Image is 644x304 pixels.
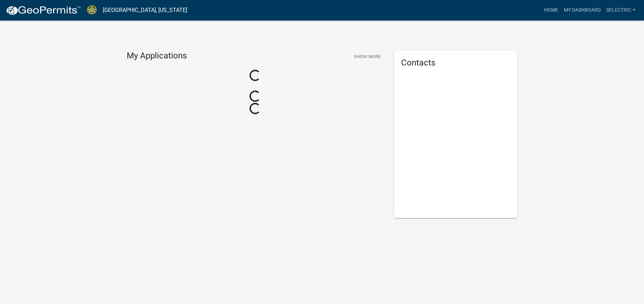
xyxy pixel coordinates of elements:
h4: My Applications [127,51,187,61]
button: Show More [351,51,384,62]
a: My Dashboard [561,4,604,17]
a: [GEOGRAPHIC_DATA], [US_STATE] [103,4,187,16]
img: Jasper County, South Carolina [87,5,97,15]
a: Selectric [604,4,638,17]
a: Home [541,4,561,17]
h5: Contacts [401,58,510,68]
